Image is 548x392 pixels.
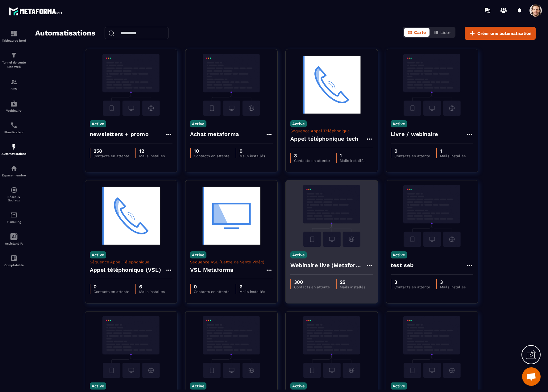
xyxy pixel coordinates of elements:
a: schedulerschedulerPlanificateur [2,117,26,138]
p: Contacts en attente [194,290,230,294]
p: Automatisations [2,152,26,155]
p: Mails installés [340,159,365,163]
img: automations [10,143,18,151]
a: automationsautomationsEspace membre [2,160,26,182]
p: Active [190,382,206,390]
p: Contacts en attente [93,154,129,158]
p: 0 [194,284,230,290]
p: E-mailing [2,220,26,224]
p: 3 [294,153,330,159]
p: Webinaire [2,109,26,112]
img: formation [10,52,18,59]
p: 25 [340,279,365,285]
h4: Webinaire live (Metaforma) [290,261,366,270]
p: Mails installés [139,290,165,294]
p: 12 [139,148,165,154]
img: automation-background [391,316,473,378]
a: automationsautomationsWebinaire [2,95,26,117]
p: 3 [394,279,430,285]
p: Active [290,251,307,258]
p: Contacts en attente [394,285,430,289]
img: social-network [10,186,18,194]
img: email [10,211,18,219]
p: Active [290,120,307,127]
a: formationformationTableau de bord [2,25,26,47]
button: Carte [404,28,430,37]
a: Assistant IA [2,228,26,250]
p: Assistant IA [2,242,26,245]
p: Mails installés [340,285,365,289]
h4: VSL Metaforma [190,266,234,274]
img: automation-background [190,185,273,247]
p: 3 [440,279,466,285]
p: Planificateur [2,130,26,134]
button: Créer une automatisation [465,27,536,40]
img: automation-background [290,185,373,247]
p: 6 [239,284,265,290]
img: logo [9,6,64,17]
img: automations [10,100,18,107]
h4: Appel téléphonique tech [290,134,359,143]
button: Liste [430,28,454,37]
p: Espace membre [2,174,26,177]
a: accountantaccountantComptabilité [2,250,26,271]
h4: Achat metaforma [190,130,239,138]
img: automation-background [290,316,373,378]
p: Active [190,251,206,258]
h4: test seb [391,261,414,270]
h4: Appel téléphonique (VSL) [90,266,161,274]
p: 1 [340,153,365,159]
p: Contacts en attente [294,285,330,289]
p: Contacts en attente [294,159,330,163]
a: formationformationTunnel de vente Site web [2,47,26,74]
img: automation-background [90,54,172,116]
img: automation-background [190,316,273,378]
p: 300 [294,279,330,285]
a: emailemailE-mailing [2,207,26,228]
p: Séquence Appel Téléphonique [290,129,373,133]
p: Mails installés [239,154,265,158]
p: CRM [2,87,26,91]
p: Active [90,120,106,127]
p: Active [290,382,307,390]
img: automation-background [90,316,172,378]
h4: Livre / webinaire [391,130,438,138]
p: Active [391,120,407,127]
p: 0 [394,148,430,154]
p: Active [391,382,407,390]
img: accountant [10,254,18,262]
p: Active [190,120,206,127]
p: Active [90,382,106,390]
h4: newsletters + promo [90,130,149,138]
img: automation-background [391,185,473,247]
p: Comptabilité [2,263,26,267]
img: automation-background [190,54,273,116]
img: automation-background [290,54,373,116]
a: automationsautomationsAutomatisations [2,138,26,160]
p: Active [90,251,106,258]
p: 258 [93,148,129,154]
p: Contacts en attente [194,154,230,158]
span: Carte [414,30,426,35]
p: 1 [440,148,466,154]
p: Contacts en attente [93,290,129,294]
p: Réseaux Sociaux [2,195,26,202]
p: Tunnel de vente Site web [2,60,26,69]
img: formation [10,30,18,37]
img: formation [10,78,18,86]
h2: Automatisations [35,27,95,40]
a: social-networksocial-networkRéseaux Sociaux [2,182,26,207]
p: Mails installés [239,290,265,294]
p: 6 [139,284,165,290]
img: automation-background [391,54,473,116]
img: automations [10,165,18,172]
p: 0 [239,148,265,154]
p: Mails installés [440,285,466,289]
p: Contacts en attente [394,154,430,158]
p: Mails installés [139,154,165,158]
p: Mails installés [440,154,466,158]
p: 0 [93,284,129,290]
img: scheduler [10,122,18,129]
p: Séquence Appel Téléphonique [90,260,172,264]
a: formationformationCRM [2,74,26,95]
